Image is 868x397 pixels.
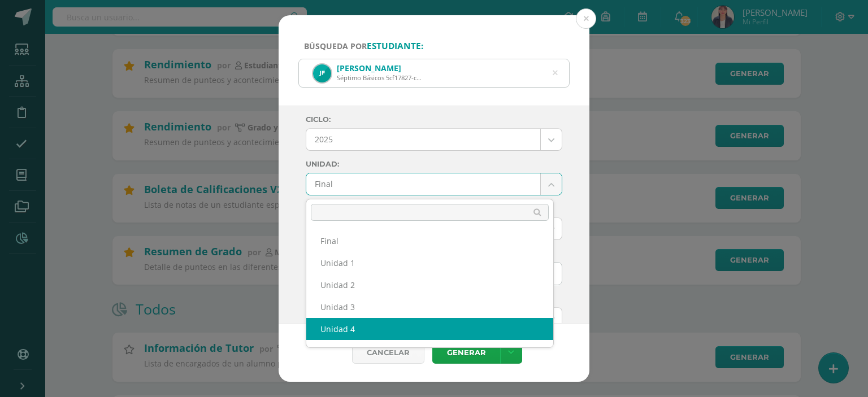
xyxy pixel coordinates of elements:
[306,296,553,318] div: Unidad 3
[306,318,553,340] div: Unidad 4
[306,230,553,252] div: Final
[306,274,553,296] div: Unidad 2
[306,340,553,362] div: Todas las Unidades
[306,252,553,274] div: Unidad 1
